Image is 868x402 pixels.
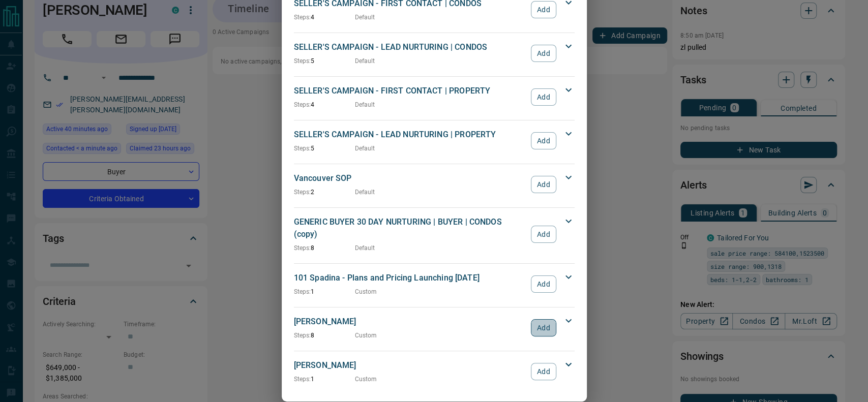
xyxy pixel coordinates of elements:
[294,101,311,108] span: Steps:
[294,145,311,152] span: Steps:
[531,45,556,62] button: Add
[294,288,311,295] span: Steps:
[294,100,355,109] p: 4
[355,287,377,296] p: Custom
[355,375,377,384] p: Custom
[294,56,355,66] p: 5
[294,314,575,342] div: [PERSON_NAME]Steps:8CustomAdd
[294,376,311,383] span: Steps:
[355,243,375,253] p: Default
[531,363,556,380] button: Add
[294,188,355,197] p: 2
[294,85,526,97] p: SELLER'S CAMPAIGN - FIRST CONTACT | PROPERTY
[294,332,311,339] span: Steps:
[355,100,375,109] p: Default
[294,359,526,372] p: [PERSON_NAME]
[294,287,355,296] p: 1
[531,226,556,243] button: Add
[355,144,375,153] p: Default
[355,331,377,340] p: Custom
[355,188,375,197] p: Default
[294,272,526,284] p: 101 Spadina - Plans and Pricing Launching [DATE]
[355,13,375,22] p: Default
[294,170,575,199] div: Vancouver SOPSteps:2DefaultAdd
[294,189,311,196] span: Steps:
[531,132,556,149] button: Add
[294,244,311,252] span: Steps:
[294,270,575,298] div: 101 Spadina - Plans and Pricing Launching [DATE]Steps:1CustomAdd
[294,216,526,240] p: GENERIC BUYER 30 DAY NURTURING | BUYER | CONDOS (copy)
[294,14,311,21] span: Steps:
[531,275,556,293] button: Add
[294,172,526,184] p: Vancouver SOP
[355,56,375,66] p: Default
[531,176,556,193] button: Add
[294,41,526,53] p: SELLER'S CAMPAIGN - LEAD NURTURING | CONDOS
[294,214,575,255] div: GENERIC BUYER 30 DAY NURTURING | BUYER | CONDOS (copy)Steps:8DefaultAdd
[294,331,355,340] p: 8
[531,88,556,106] button: Add
[294,144,355,153] p: 5
[294,129,526,141] p: SELLER'S CAMPAIGN - LEAD NURTURING | PROPERTY
[294,127,575,155] div: SELLER'S CAMPAIGN - LEAD NURTURING | PROPERTYSteps:5DefaultAdd
[294,243,355,253] p: 8
[294,375,355,384] p: 1
[294,39,575,68] div: SELLER'S CAMPAIGN - LEAD NURTURING | CONDOSSteps:5DefaultAdd
[294,83,575,111] div: SELLER'S CAMPAIGN - FIRST CONTACT | PROPERTYSteps:4DefaultAdd
[294,57,311,65] span: Steps:
[531,1,556,18] button: Add
[294,13,355,22] p: 4
[294,316,526,328] p: [PERSON_NAME]
[294,357,575,386] div: [PERSON_NAME]Steps:1CustomAdd
[531,319,556,336] button: Add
